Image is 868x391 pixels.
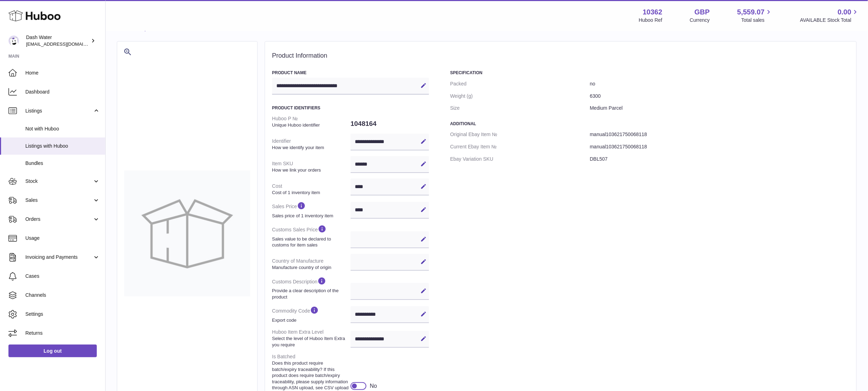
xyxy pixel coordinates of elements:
h3: Product Name [272,70,429,76]
span: Listings with Huboo [25,143,100,149]
dd: manual103621750068118 [590,141,849,153]
strong: Export code [272,317,349,323]
a: 5,559.07 Total sales [737,7,773,24]
span: Settings [25,311,100,318]
strong: 10362 [643,7,662,17]
dt: Current Ebay Item № [450,141,590,153]
span: Channels [25,292,100,299]
span: Listings [25,108,93,114]
dt: Ebay Variation SKU [450,153,590,165]
dt: Cost [272,180,351,198]
span: Orders [25,216,93,223]
dt: Weight (g) [450,90,590,102]
h3: Product Identifiers [272,105,429,111]
span: Dashboard [25,89,100,95]
dd: 1048164 [351,116,429,131]
span: 0.00 [838,7,851,17]
dd: manual103621750068118 [590,128,849,141]
strong: Manufacture country of origin [272,264,349,271]
span: Stock [25,178,93,185]
strong: Sales price of 1 inventory item [272,213,349,219]
span: Invoicing and Payments [25,254,93,261]
strong: Unique Huboo identifier [272,122,349,128]
span: Returns [25,330,100,336]
strong: Sales value to be declared to customs for item sales [272,236,349,248]
div: No [370,382,377,390]
strong: How we identify your item [272,145,349,151]
a: Log out [8,345,97,357]
dt: Huboo P № [272,113,351,131]
span: Home [25,70,100,76]
dt: Size [450,102,590,114]
dt: Original Ebay Item № [450,128,590,141]
strong: How we link your orders [272,167,349,173]
div: Huboo Ref [639,17,662,24]
span: Total sales [741,17,773,24]
h3: Additional [450,121,849,127]
dt: Sales Price [272,198,351,222]
dd: no [590,78,849,90]
div: Dash Water [26,34,89,47]
dt: Customs Sales Price [272,222,351,251]
dd: 6300 [590,90,849,102]
dt: Country of Manufacture [272,255,351,273]
dt: Huboo Item Extra Level [272,326,351,351]
span: Sales [25,197,93,204]
dt: Commodity Code [272,303,351,326]
img: bea@dash-water.com [8,36,19,46]
span: 5,559.07 [737,7,765,17]
span: Bundles [25,160,100,167]
span: Cases [25,273,100,280]
a: 0.00 AVAILABLE Stock Total [800,7,860,24]
strong: Select the level of Huboo Item Extra you require [272,335,349,348]
span: AVAILABLE Stock Total [800,17,860,24]
span: Not with Huboo [25,126,100,132]
dd: Medium Parcel [590,102,849,114]
span: Usage [25,235,100,242]
strong: GBP [694,7,710,17]
dd: DBL507 [590,153,849,165]
strong: Provide a clear description of the product [272,288,349,300]
span: [EMAIL_ADDRESS][DOMAIN_NAME] [26,41,103,47]
div: Currency [690,17,710,24]
h3: Specification [450,70,849,76]
strong: Cost of 1 inventory item [272,190,349,196]
dt: Item SKU [272,158,351,176]
img: no-photo-large.jpg [124,171,250,296]
dt: Identifier [272,135,351,153]
dt: Customs Description [272,274,351,303]
dt: Packed [450,78,590,90]
h2: Product Information [272,52,849,60]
